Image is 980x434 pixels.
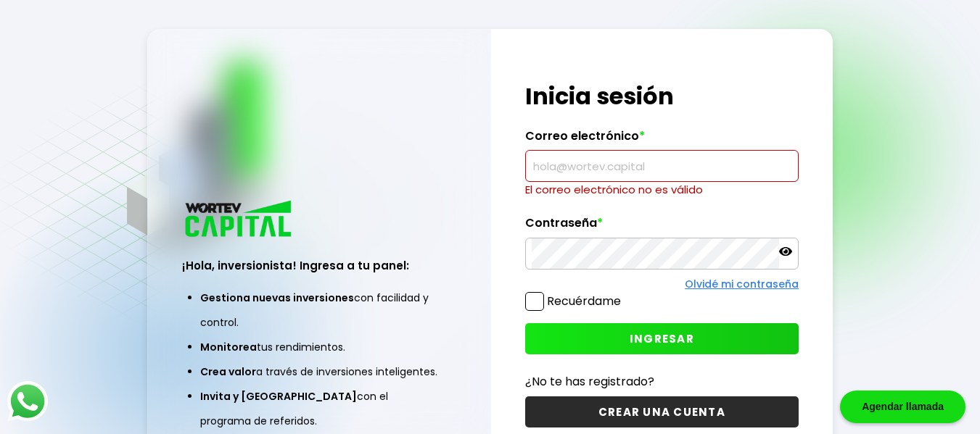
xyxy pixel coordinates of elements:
button: INGRESAR [525,323,799,354]
span: Monitorea [200,340,257,354]
h1: Inicia sesión [525,79,799,114]
h3: ¡Hola, inversionista! Ingresa a tu panel: [182,257,456,274]
label: Correo electrónico [525,129,799,151]
img: logo_wortev_capital [182,199,297,241]
input: hola@wortev.capital [532,151,792,181]
button: CREAR UNA CUENTA [525,396,799,427]
li: tus rendimientos. [200,335,438,359]
div: Agendar llamada [840,391,965,423]
img: logos_whatsapp-icon.242b2217.svg [7,381,48,422]
p: ¿No te has registrado? [525,372,799,391]
li: con el programa de referidos. [200,384,438,433]
li: a través de inversiones inteligentes. [200,359,438,384]
li: con facilidad y control. [200,285,438,335]
a: ¿No te has registrado?CREAR UNA CUENTA [525,372,799,427]
a: Olvidé mi contraseña [685,277,799,291]
label: Recuérdame [547,293,621,309]
label: Contraseña [525,216,799,238]
span: Crea valor [200,364,256,379]
p: El correo electrónico no es válido [525,182,799,198]
span: Gestiona nuevas inversiones [200,291,354,305]
span: INGRESAR [630,331,694,346]
span: Invita y [GEOGRAPHIC_DATA] [200,389,357,404]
